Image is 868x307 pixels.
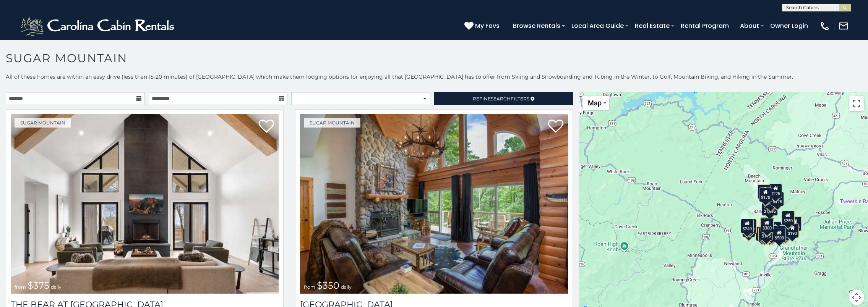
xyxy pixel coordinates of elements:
[473,96,529,102] span: Refine Filters
[759,187,772,202] div: $170
[838,21,849,31] img: mail-regular-white.png
[304,284,315,290] span: from
[15,118,71,128] a: Sugar Mountain
[15,284,26,290] span: from
[11,114,279,294] img: The Bear At Sugar Mountain
[588,99,602,107] span: Map
[491,96,511,102] span: Search
[51,284,62,290] span: daily
[341,284,352,290] span: daily
[259,119,274,135] a: Add to favorites
[776,226,789,240] div: $195
[761,217,774,232] div: $265
[548,119,563,135] a: Add to favorites
[304,118,360,128] a: Sugar Mountain
[743,219,756,233] div: $210
[743,220,756,234] div: $225
[786,223,799,238] div: $190
[300,114,568,294] a: Grouse Moor Lodge from $350 daily
[509,19,564,32] a: Browse Rentals
[788,217,801,231] div: $155
[434,92,573,105] a: RefineSearchFilters
[771,192,784,206] div: $125
[760,218,773,233] div: $300
[568,19,628,32] a: Local Area Guide
[769,184,782,198] div: $225
[761,201,777,216] div: $1,095
[300,114,568,294] img: Grouse Moor Lodge
[849,96,864,111] button: Toggle fullscreen view
[819,21,830,31] img: phone-regular-white.png
[582,96,609,110] button: Change map style
[317,280,339,291] span: $350
[11,114,279,294] a: The Bear At Sugar Mountain from $375 daily
[772,228,785,242] div: $500
[19,15,178,37] img: White-1-2.png
[475,21,500,31] span: My Favs
[781,211,794,225] div: $250
[736,19,763,32] a: About
[759,226,772,241] div: $175
[760,217,773,232] div: $190
[464,21,501,31] a: My Favs
[758,227,771,241] div: $155
[849,290,864,305] button: Map camera controls
[28,280,49,291] span: $375
[758,184,771,199] div: $240
[677,19,733,32] a: Rental Program
[766,19,812,32] a: Owner Login
[631,19,673,32] a: Real Estate
[768,221,781,236] div: $200
[740,219,753,233] div: $240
